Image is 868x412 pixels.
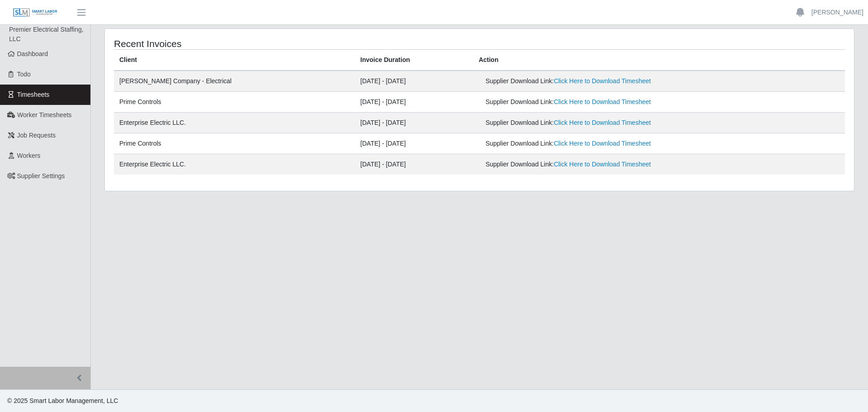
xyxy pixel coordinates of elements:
div: Supplier Download Link: [486,76,712,86]
span: Job Requests [17,132,56,139]
span: Dashboard [17,50,48,57]
th: Invoice Duration [355,50,473,71]
a: Click Here to Download Timesheet [554,161,651,168]
a: Click Here to Download Timesheet [554,77,651,85]
span: Worker Timesheets [17,111,71,118]
td: Enterprise Electric LLC. [114,113,355,133]
span: Todo [17,71,31,78]
td: [DATE] - [DATE] [355,113,473,133]
a: Click Here to Download Timesheet [554,140,651,147]
span: Workers [17,152,41,159]
td: Enterprise Electric LLC. [114,154,355,175]
div: Supplier Download Link: [486,118,712,128]
td: [DATE] - [DATE] [355,154,473,175]
a: Click Here to Download Timesheet [554,98,651,105]
th: Action [473,50,845,71]
span: Supplier Settings [17,172,65,180]
td: [DATE] - [DATE] [355,71,473,92]
td: [PERSON_NAME] Company - Electrical [114,71,355,92]
td: [DATE] - [DATE] [355,92,473,113]
div: Supplier Download Link: [486,97,712,107]
th: Client [114,50,355,71]
div: Supplier Download Link: [486,160,712,169]
td: [DATE] - [DATE] [355,133,473,154]
span: © 2025 Smart Labor Management, LLC [7,397,118,404]
a: Click Here to Download Timesheet [554,119,651,126]
a: [PERSON_NAME] [811,8,863,17]
h4: Recent Invoices [114,38,410,49]
td: Prime Controls [114,133,355,154]
span: Premier Electrical Staffing, LLC [9,26,84,43]
td: Prime Controls [114,92,355,113]
img: SLM Logo [13,8,58,18]
span: Timesheets [17,91,50,98]
div: Supplier Download Link: [486,139,712,148]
